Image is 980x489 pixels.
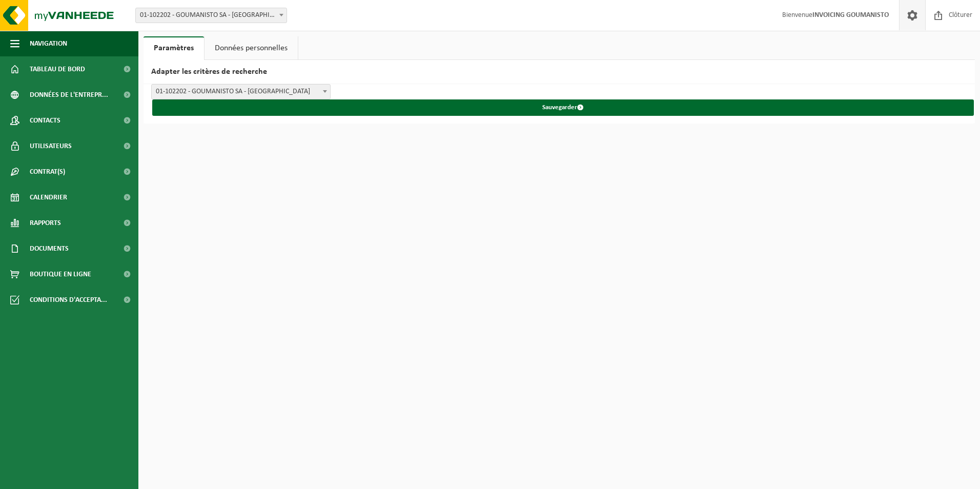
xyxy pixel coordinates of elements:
strong: INVOICING GOUMANISTO [812,11,889,19]
span: 01-102202 - GOUMANISTO SA - ANDENNE [152,85,330,99]
span: Contacts [30,108,60,133]
span: Documents [30,236,69,261]
span: Conditions d'accepta... [30,287,107,313]
a: Paramètres [144,36,204,60]
span: Calendrier [30,185,67,210]
a: Données personnelles [205,36,298,60]
span: 01-102202 - GOUMANISTO SA - ANDENNE [136,8,287,23]
span: Contrat(s) [30,159,65,185]
span: 01-102202 - GOUMANISTO SA - ANDENNE [135,8,287,23]
span: Données de l'entrepr... [30,82,108,108]
span: Boutique en ligne [30,261,91,287]
h2: Adapter les critères de recherche [144,60,975,84]
span: Rapports [30,210,61,236]
button: Sauvegarder [152,99,974,116]
span: Utilisateurs [30,133,72,159]
span: Tableau de bord [30,56,85,82]
span: 01-102202 - GOUMANISTO SA - ANDENNE [151,84,331,99]
span: Navigation [30,31,67,56]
